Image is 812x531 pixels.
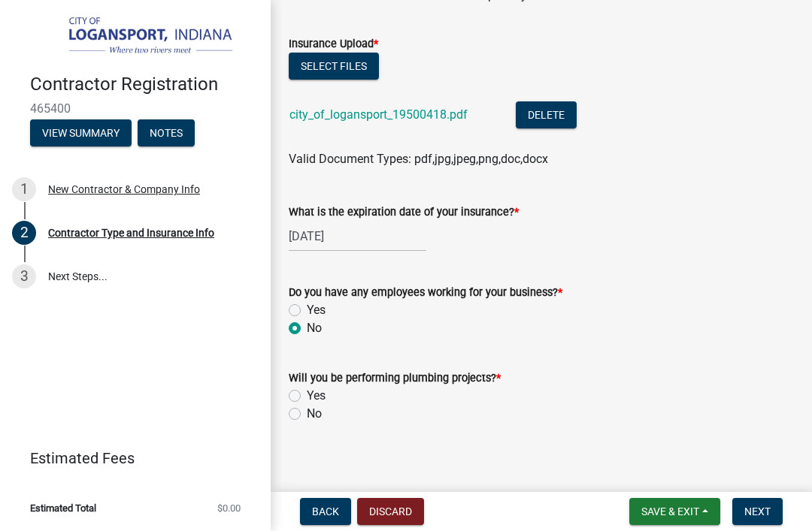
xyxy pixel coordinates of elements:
span: 465400 [30,101,241,116]
span: Back [312,505,339,517]
div: 1 [12,177,36,201]
label: Yes [307,301,326,319]
label: Insurance Upload [289,39,378,50]
label: Yes [307,387,326,405]
label: What is the expiration date of your insurance? [289,207,519,218]
wm-modal-confirm: Notes [138,128,195,140]
h4: Contractor Registration [30,74,259,95]
div: New Contractor & Company Info [48,184,200,195]
span: Valid Document Types: pdf,jpg,jpeg,png,doc,docx [289,152,548,166]
span: Next [744,505,771,517]
div: Contractor Type and Insurance Info [48,228,214,238]
span: $0.00 [217,503,241,513]
div: 2 [12,221,36,245]
label: Do you have any employees working for your business? [289,288,562,298]
button: Select files [289,53,379,80]
img: City of Logansport, Indiana [30,16,247,58]
wm-modal-confirm: Delete Document [516,109,577,123]
button: Next [732,498,783,525]
button: Back [300,498,351,525]
a: Estimated Fees [12,443,247,473]
button: Delete [516,101,577,128]
span: Save & Exit [641,505,699,517]
label: No [307,319,322,337]
wm-modal-confirm: Summary [30,128,132,140]
label: Will you be performing plumbing projects? [289,373,501,384]
a: city_of_logansport_19500418.pdf [289,107,468,122]
button: Notes [138,119,195,146]
div: 3 [12,264,36,288]
input: mm/dd/yyyy [289,221,426,252]
span: Estimated Total [30,503,96,513]
button: Discard [357,498,424,525]
button: View Summary [30,119,132,146]
label: No [307,405,322,423]
button: Save & Exit [629,498,720,525]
